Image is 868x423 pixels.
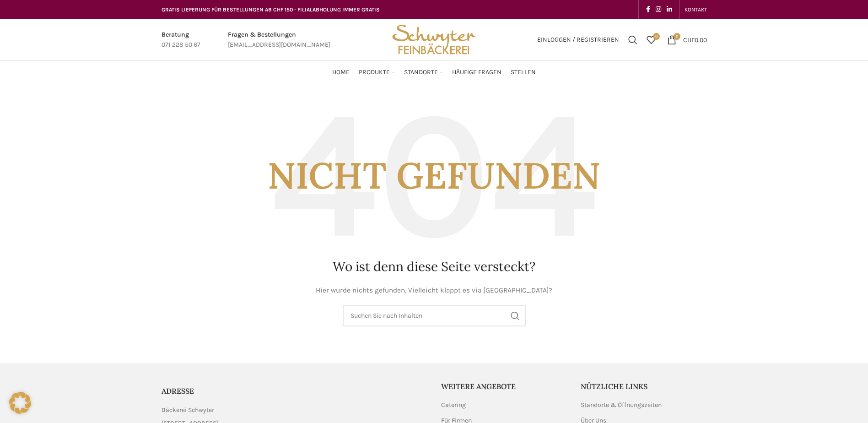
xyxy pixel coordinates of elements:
[162,258,707,276] h1: Wo ist denn diese Seite versteckt?
[685,6,707,13] span: KONTAKT
[359,63,395,81] a: Produkte
[332,68,350,77] span: Home
[162,6,380,13] span: GRATIS LIEFERUNG FÜR BESTELLUNGEN AB CHF 150 - FILIALABHOLUNG IMMER GRATIS
[389,19,479,60] img: Bäckerei Schwyter
[581,381,707,391] h5: Nützliche Links
[511,68,536,77] span: Stellen
[332,63,350,81] a: Home
[452,68,501,77] span: Häufige Fragen
[162,30,200,50] a: Infobox link
[404,68,438,77] span: Standorte
[685,0,707,19] a: KONTAKT
[683,36,707,43] bdi: 0.00
[389,35,479,43] a: Site logo
[642,31,660,49] a: 0
[511,63,536,81] a: Stellen
[663,31,712,49] a: 0 CHF0.00
[441,381,567,391] h5: Weitere Angebote
[359,68,390,77] span: Produkte
[643,3,653,16] a: Facebook social link
[343,305,526,326] input: Suchen
[664,3,675,16] a: Linkedin social link
[624,31,642,49] a: Suchen
[642,31,660,49] div: Meine Wunschliste
[674,33,680,40] span: 0
[452,63,501,81] a: Häufige Fragen
[157,63,712,81] div: Main navigation
[653,33,660,40] span: 0
[228,30,330,50] a: Infobox link
[683,36,695,43] span: CHF
[162,405,214,415] span: Bäckerei Schwyter
[404,63,443,81] a: Standorte
[537,37,619,43] span: Einloggen / Registrieren
[653,3,664,16] a: Instagram social link
[533,31,624,49] a: Einloggen / Registrieren
[162,103,707,249] h3: Nicht gefunden
[441,401,467,410] a: Catering
[680,0,712,19] div: Secondary navigation
[581,401,663,410] a: Standorte & Öffnungszeiten
[162,285,707,296] p: Hier wurde nichts gefunden. Vielleicht klappt es via [GEOGRAPHIC_DATA]?
[162,386,194,396] span: ADRESSE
